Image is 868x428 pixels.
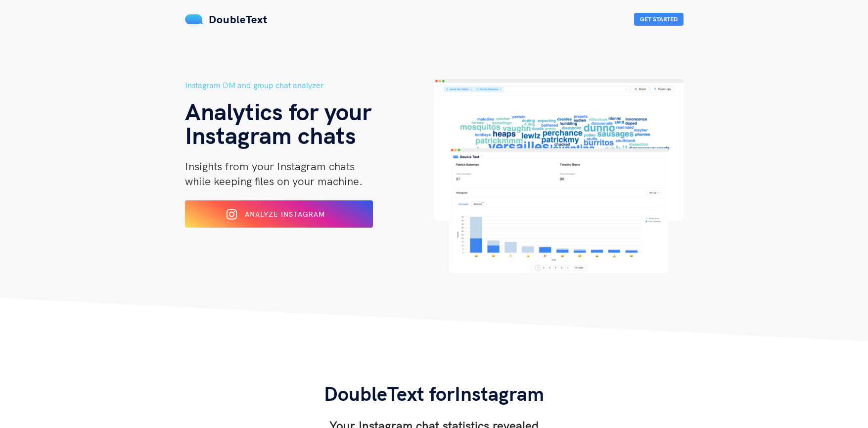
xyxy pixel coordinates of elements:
[185,12,268,26] a: DoubleText
[185,200,373,228] button: Analyze Instagram
[245,210,325,219] span: Analyze Instagram
[185,159,355,173] span: Insights from your Instagram chats
[185,14,204,24] img: mS3x8y1f88AAAAABJRU5ErkJggg==
[185,79,434,92] h5: Instagram DM and group chat analyzer
[185,213,373,222] a: Analyze Instagram
[434,79,684,274] img: hero
[209,12,268,26] span: DoubleText
[324,381,544,406] span: DoubleText for Instagram
[185,120,356,150] span: Instagram chats
[634,13,684,26] button: Get Started
[185,174,363,188] span: while keeping files on your machine.
[185,96,371,126] span: Analytics for your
